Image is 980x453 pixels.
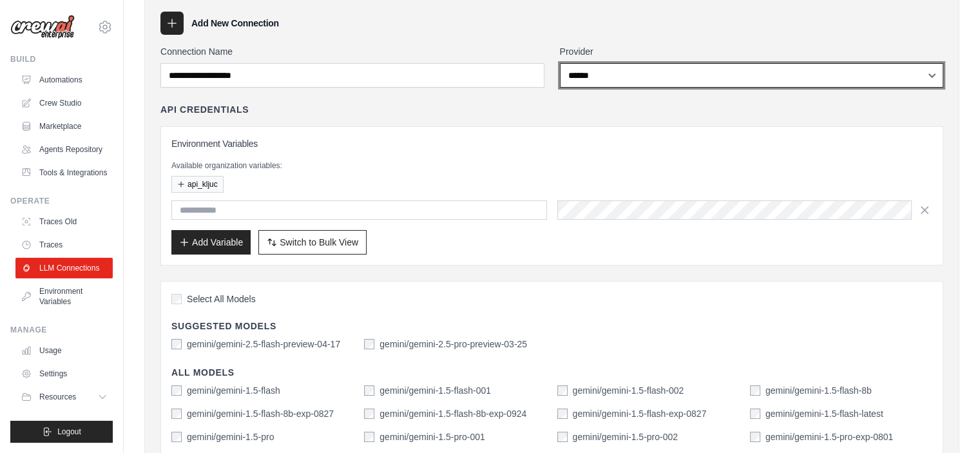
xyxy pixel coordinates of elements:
[187,430,274,443] label: gemini/gemini-1.5-pro
[750,432,760,442] input: gemini/gemini-1.5-pro-exp-0801
[171,294,182,304] input: Select All Models
[380,407,526,420] label: gemini/gemini-1.5-flash-8b-exp-0924
[15,116,113,137] a: Marketplace
[15,258,113,278] a: LLM Connections
[557,385,568,396] input: gemini/gemini-1.5-flash-002
[765,430,893,443] label: gemini/gemini-1.5-pro-exp-0801
[573,430,678,443] label: gemini/gemini-1.5-pro-002
[280,236,358,249] span: Switch to Bulk View
[171,176,224,193] button: api_kljuc
[573,407,707,420] label: gemini/gemini-1.5-flash-exp-0827
[750,385,760,396] input: gemini/gemini-1.5-flash-8b
[10,421,113,443] button: Logout
[15,235,113,255] a: Traces
[380,430,485,443] label: gemini/gemini-1.5-pro-001
[187,338,340,351] label: gemini/gemini-2.5-flash-preview-04-17
[15,363,113,384] a: Settings
[160,103,249,116] h4: API Credentials
[171,432,182,442] input: gemini/gemini-1.5-pro
[380,384,491,397] label: gemini/gemini-1.5-flash-001
[171,230,251,255] button: Add Variable
[171,385,182,396] input: gemini/gemini-1.5-flash
[171,339,182,349] input: gemini/gemini-2.5-flash-preview-04-17
[364,409,374,419] input: gemini/gemini-1.5-flash-8b-exp-0924
[171,409,182,419] input: gemini/gemini-1.5-flash-8b-exp-0827
[765,407,883,420] label: gemini/gemini-1.5-flash-latest
[380,338,527,351] label: gemini/gemini-2.5-pro-preview-03-25
[171,366,932,379] h4: All Models
[171,320,932,333] h4: Suggested Models
[258,230,367,255] button: Switch to Bulk View
[10,15,75,39] img: Logo
[10,54,113,64] div: Build
[573,384,684,397] label: gemini/gemini-1.5-flash-002
[15,93,113,113] a: Crew Studio
[187,384,280,397] label: gemini/gemini-1.5-flash
[171,160,932,171] p: Available organization variables:
[187,407,334,420] label: gemini/gemini-1.5-flash-8b-exp-0827
[557,409,568,419] input: gemini/gemini-1.5-flash-exp-0827
[171,137,932,150] h3: Environment Variables
[10,196,113,206] div: Operate
[765,384,872,397] label: gemini/gemini-1.5-flash-8b
[364,385,374,396] input: gemini/gemini-1.5-flash-001
[191,17,279,30] h3: Add New Connection
[557,432,568,442] input: gemini/gemini-1.5-pro-002
[15,162,113,183] a: Tools & Integrations
[39,392,76,402] span: Resources
[15,211,113,232] a: Traces Old
[187,293,256,305] span: Select All Models
[15,387,113,407] button: Resources
[15,139,113,160] a: Agents Repository
[364,432,374,442] input: gemini/gemini-1.5-pro-001
[364,339,374,349] input: gemini/gemini-2.5-pro-preview-03-25
[15,340,113,361] a: Usage
[15,70,113,90] a: Automations
[160,45,544,58] label: Connection Name
[750,409,760,419] input: gemini/gemini-1.5-flash-latest
[10,325,113,335] div: Manage
[57,427,81,437] span: Logout
[15,281,113,312] a: Environment Variables
[560,45,944,58] label: Provider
